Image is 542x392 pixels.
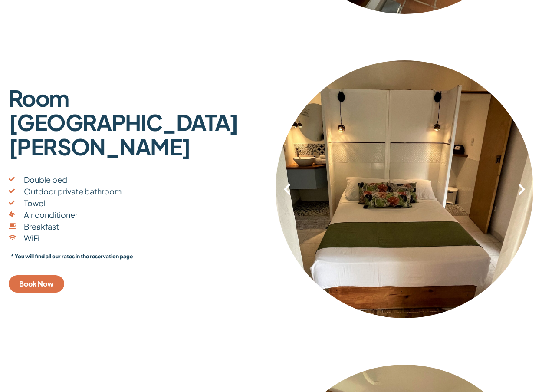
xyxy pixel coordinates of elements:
span: WiFi [22,232,39,244]
a: Book Now [9,275,64,293]
span: Air conditioner [22,209,78,221]
span: Outdoor private bathroom [22,185,122,197]
p: * You will find all our rates in the reservation page [11,253,265,260]
span: Towel [22,197,45,209]
span: Book Now [19,280,54,287]
span: Double bed [22,174,67,185]
p: Room [GEOGRAPHIC_DATA][PERSON_NAME] [9,86,267,158]
div: Previous slide [280,182,295,197]
div: 6 / 7 [276,56,534,322]
div: Next slide [514,182,529,197]
span: Breakfast [22,221,59,232]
